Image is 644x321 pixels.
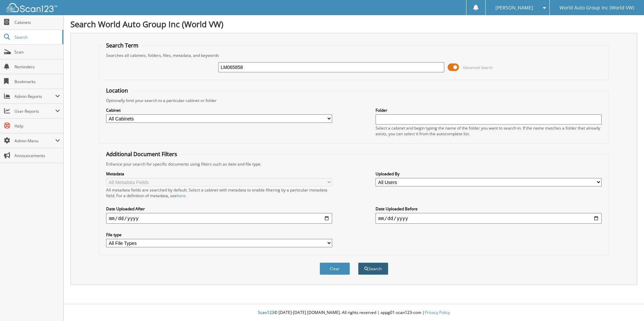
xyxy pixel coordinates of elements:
[103,52,605,58] div: Searches all cabinets, folders, files, metadata, and keywords
[177,193,186,199] a: here
[14,123,60,129] span: Help
[106,213,332,224] input: start
[7,3,57,12] img: scan123-logo-white.svg
[14,94,55,99] span: Admin Reports
[610,289,644,321] iframe: Chat Widget
[106,187,332,199] div: All metadata fields are searched by default. Select a cabinet with metadata to enable filtering b...
[106,107,332,113] label: Cabinet
[258,310,274,315] span: Scan123
[103,161,605,167] div: Enhance your search for specific documents using filters such as date and file type.
[376,107,602,113] label: Folder
[463,65,493,70] span: Advanced Search
[14,138,55,144] span: Admin Menu
[495,6,533,10] span: [PERSON_NAME]
[14,79,60,84] span: Bookmarks
[64,305,644,321] div: © [DATE]-[DATE] [DOMAIN_NAME]. All rights reserved | appg01-scan123-com |
[106,206,332,212] label: Date Uploaded After
[376,206,602,212] label: Date Uploaded Before
[14,49,60,55] span: Scan
[559,6,634,10] span: World Auto Group Inc (World VW)
[103,98,605,103] div: Optionally limit your search to a particular cabinet or folder
[358,262,388,275] button: Search
[103,150,181,158] legend: Additional Document Filters
[106,232,332,238] label: File type
[14,34,59,40] span: Search
[14,64,60,70] span: Reminders
[376,171,602,177] label: Uploaded By
[425,310,450,315] a: Privacy Policy
[106,171,332,177] label: Metadata
[14,20,60,25] span: Cabinets
[14,108,55,114] span: User Reports
[14,153,60,158] span: Announcements
[376,213,602,224] input: end
[320,262,350,275] button: Clear
[376,125,602,137] div: Select a cabinet and begin typing the name of the folder you want to search in. If the name match...
[103,87,131,94] legend: Location
[103,42,142,49] legend: Search Term
[70,19,637,30] h1: Search World Auto Group Inc (World VW)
